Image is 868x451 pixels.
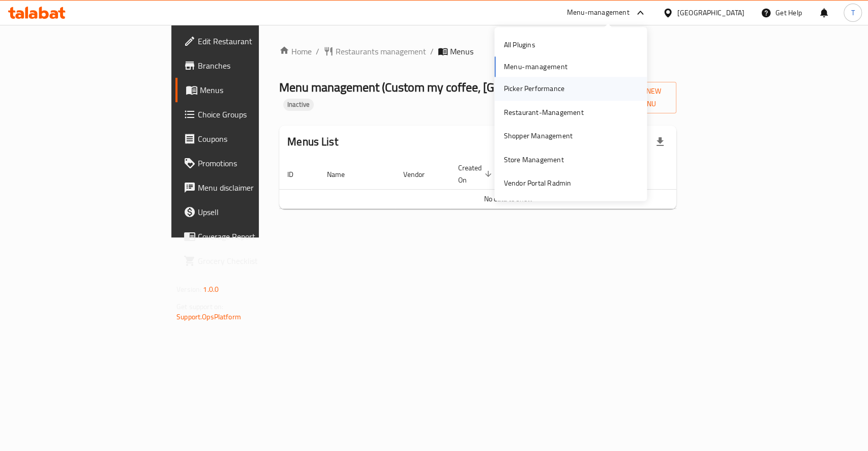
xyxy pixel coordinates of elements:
span: ID [287,168,307,181]
span: 1.0.0 [203,283,219,296]
a: Coverage Report [175,224,316,249]
li: / [316,45,319,57]
a: Coupons [175,127,316,151]
span: Coupons [198,133,308,145]
span: Menu management ( Custom my coffee, [GEOGRAPHIC_DATA] ) [279,76,598,99]
span: Menus [450,45,473,57]
div: Vendor Portal Radmin [503,177,571,189]
span: No data to show [484,192,533,205]
li: / [430,45,434,57]
div: Picker Performance [503,83,564,95]
span: Restaurants management [336,45,426,57]
h2: Menus List [287,134,338,149]
span: Promotions [198,157,308,169]
a: Edit Restaurant [175,29,316,53]
a: Restaurants management [323,45,426,57]
div: Menu-management [567,7,630,19]
nav: breadcrumb [279,45,676,57]
a: Promotions [175,151,316,175]
span: Version: [176,283,201,296]
a: Branches [175,53,316,78]
a: Menus [175,78,316,102]
a: Menu disclaimer [175,175,316,200]
span: Coverage Report [198,230,308,243]
span: Edit Restaurant [198,35,308,47]
span: Branches [198,59,308,72]
a: Choice Groups [175,102,316,127]
div: Export file [648,130,672,154]
a: Grocery Checklist [175,249,316,273]
th: Actions [662,159,738,190]
a: Support.OpsPlatform [176,310,241,323]
span: Menus [200,84,308,96]
div: All Plugins [503,39,535,50]
div: Shopper Management [503,131,573,142]
span: Name [327,168,358,181]
a: Upsell [175,200,316,224]
span: Choice Groups [198,108,308,121]
span: Get support on: [176,300,223,313]
span: Created On [458,162,495,186]
span: Upsell [198,206,308,218]
span: Menu disclaimer [198,182,308,194]
div: Store Management [503,154,563,165]
span: Grocery Checklist [198,255,308,267]
span: Vendor [403,168,438,181]
div: Restaurant-Management [503,107,583,118]
div: [GEOGRAPHIC_DATA] [677,7,744,18]
span: T [851,7,854,18]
